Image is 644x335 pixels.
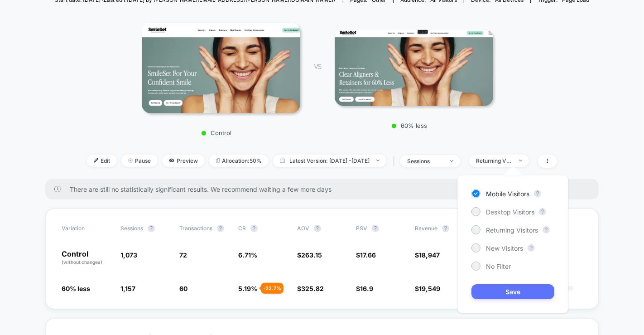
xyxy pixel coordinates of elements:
[486,208,534,216] span: Desktop Visitors
[179,285,187,292] span: 60
[87,155,117,167] span: Edit
[419,251,440,259] span: 18,947
[360,285,373,292] span: 16.9
[120,251,137,259] span: 1,073
[120,285,135,292] span: 1,157
[543,226,550,233] button: ?
[148,225,155,232] button: ?
[314,63,321,70] span: VS
[70,185,581,193] span: There are still no statistically significant results. We recommend waiting a few more days
[238,285,257,292] span: 5.19 %
[450,160,453,162] img: end
[62,259,102,265] span: (without changes)
[301,251,322,259] span: 263.15
[301,285,324,292] span: 325.82
[335,29,493,106] img: 60% less main
[415,251,440,259] span: $
[62,285,90,292] span: 60% less
[407,158,443,165] div: sessions
[137,129,296,136] p: Control
[519,160,522,161] img: end
[179,225,212,232] span: Transactions
[486,226,538,234] span: Returning Visitors
[528,244,535,252] button: ?
[261,283,284,294] div: - 22.7 %
[376,160,380,161] img: end
[415,225,437,232] span: Revenue
[273,155,386,167] span: Latest Version: [DATE] - [DATE]
[94,158,98,163] img: edit
[442,225,449,232] button: ?
[297,225,309,232] span: AOV
[314,225,321,232] button: ?
[356,251,376,259] span: $
[142,23,300,113] img: Control main
[280,158,285,163] img: calendar
[238,251,257,259] span: 6.71 %
[534,190,541,197] button: ?
[179,251,187,259] span: 72
[162,155,205,167] span: Preview
[419,285,440,292] span: 19,549
[217,225,224,232] button: ?
[250,225,258,232] button: ?
[486,244,523,252] span: New Visitors
[486,190,529,198] span: Mobile Visitors
[360,251,376,259] span: 17.66
[128,158,133,163] img: end
[238,225,246,232] span: CR
[209,155,269,167] span: Allocation: 50%
[415,285,440,292] span: $
[476,157,512,164] div: Returning Visitors
[216,158,220,163] img: rebalance
[297,285,324,292] span: $
[297,251,322,259] span: $
[121,155,158,167] span: Pause
[391,155,400,168] span: |
[356,285,373,292] span: $
[486,262,511,270] span: No Filter
[62,250,111,266] p: Control
[372,225,379,232] button: ?
[62,225,111,232] span: Variation
[539,208,546,215] button: ?
[471,284,554,299] button: Save
[120,225,143,232] span: Sessions
[330,122,489,129] p: 60% less
[356,225,367,232] span: PSV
